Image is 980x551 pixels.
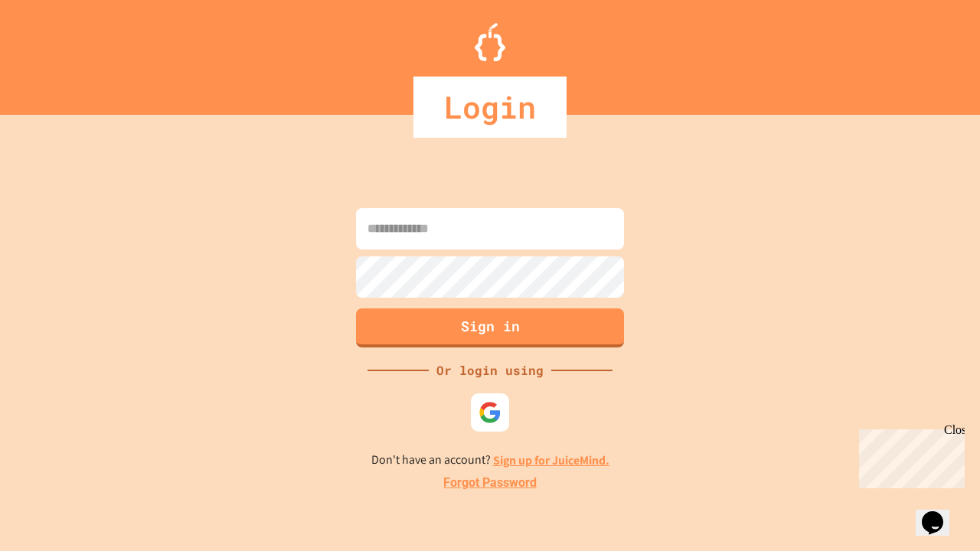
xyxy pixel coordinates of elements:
button: Sign in [356,308,624,347]
img: google-icon.svg [479,401,501,424]
div: Chat with us now!Close [6,6,106,97]
a: Forgot Password [443,474,537,492]
div: Login [413,77,567,138]
p: Don't have an account? [371,451,609,470]
a: Sign up for JuiceMind. [493,452,609,468]
iframe: chat widget [916,490,965,536]
iframe: chat widget [853,423,965,488]
img: Logo.svg [475,23,505,61]
div: Or login using [429,361,551,380]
